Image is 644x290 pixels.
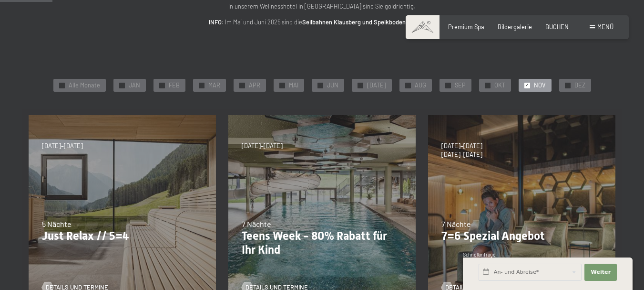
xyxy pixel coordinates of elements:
[584,264,617,281] button: Weiter
[494,81,505,90] span: OKT
[591,269,611,276] span: Weiter
[486,83,489,88] span: ✓
[448,23,484,31] a: Premium Spa
[132,1,513,11] p: In unserem Wellnesshotel in [GEOGRAPHIC_DATA] sind Sie goldrichtig.
[406,83,409,88] span: ✓
[441,142,482,150] span: [DATE]–[DATE]
[446,83,450,88] span: ✓
[160,83,164,88] span: ✓
[132,17,513,27] p: : Im Mai und Juni 2025 sind die .
[208,81,220,90] span: MAR
[441,150,482,159] span: [DATE]–[DATE]
[242,219,271,228] span: 7 Nächte
[60,83,63,88] span: ✓
[441,229,602,243] p: 7=6 Spezial Angebot
[441,219,471,228] span: 7 Nächte
[534,81,546,90] span: NOV
[200,83,203,88] span: ✓
[327,81,338,90] span: JUN
[318,83,322,88] span: ✓
[240,83,244,88] span: ✓
[545,23,569,31] a: BUCHEN
[498,23,532,31] a: Bildergalerie
[42,142,83,150] span: [DATE]–[DATE]
[574,81,585,90] span: DEZ
[358,83,362,88] span: ✓
[249,81,260,90] span: APR
[69,81,100,90] span: Alle Monate
[242,229,402,257] p: Teens Week - 80% Rabatt für Ihr Kind
[597,23,613,31] span: Menü
[280,83,284,88] span: ✓
[242,142,283,150] span: [DATE]–[DATE]
[42,219,72,228] span: 5 Nächte
[302,18,433,26] strong: Seilbahnen Klausberg und Speikboden kostenlos
[289,81,298,90] span: MAI
[415,81,426,90] span: AUG
[169,81,180,90] span: FEB
[367,81,386,90] span: [DATE]
[209,18,222,26] strong: INFO
[525,83,529,88] span: ✓
[129,81,140,90] span: JAN
[463,252,496,258] span: Schnellanfrage
[42,229,203,243] p: Just Relax // 5=4
[566,83,569,88] span: ✓
[455,81,466,90] span: SEP
[120,83,123,88] span: ✓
